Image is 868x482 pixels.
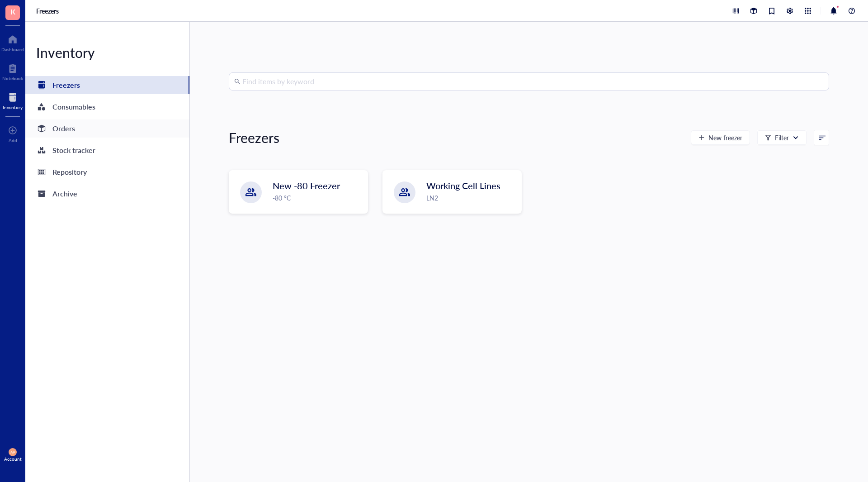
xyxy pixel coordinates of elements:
a: Inventory [3,90,23,110]
a: Orders [25,119,189,138]
a: Archive [25,185,189,203]
div: -80 °C [273,193,362,203]
div: Inventory [3,105,23,110]
span: New freezer [708,134,742,141]
a: Stock tracker [25,141,189,159]
span: Working Cell Lines [426,179,500,192]
div: Consumables [52,100,95,113]
div: Dashboard [1,47,24,52]
div: Repository [52,166,87,178]
button: New freezer [691,130,750,145]
a: Consumables [25,98,189,116]
span: K [10,6,15,17]
div: Archive [52,187,77,200]
div: Freezers [52,79,80,91]
div: LN2 [426,193,516,203]
span: AP [10,450,15,454]
div: Stock tracker [52,144,95,157]
a: Freezers [36,7,61,15]
a: Repository [25,163,189,181]
div: Account [4,456,22,462]
div: Inventory [25,43,189,62]
div: Orders [52,122,75,135]
div: Notebook [2,76,23,81]
span: New -80 Freezer [273,179,340,192]
div: Freezers [229,129,279,147]
a: Freezers [25,76,189,94]
a: Notebook [2,61,23,81]
div: Filter [775,133,789,143]
div: Add [9,138,17,143]
a: Dashboard [1,32,24,52]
